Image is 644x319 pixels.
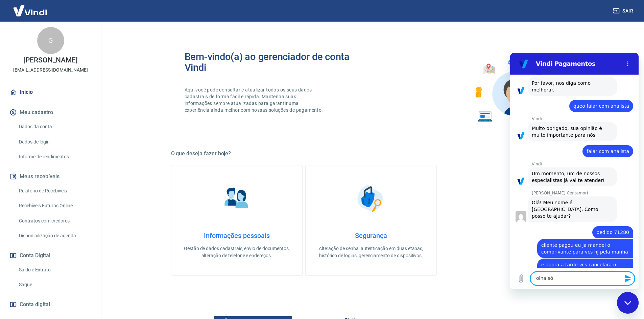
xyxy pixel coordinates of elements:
p: [PERSON_NAME] [23,57,77,64]
span: Conta digital [20,300,50,309]
button: Meus recebíveis [8,169,93,184]
p: Alteração de senha, autenticação em duas etapas, histórico de logins, gerenciamento de dispositivos. [316,245,426,259]
button: Meu cadastro [8,105,93,120]
h5: O que deseja fazer hoje? [171,150,571,157]
div: G [37,27,64,54]
img: Vindi [8,0,52,21]
button: Conta Digital [8,248,93,263]
p: Aqui você pode consultar e atualizar todos os seus dados cadastrais de forma fácil e rápida. Mant... [185,86,325,113]
iframe: Janela de mensagens [510,53,639,289]
img: Informações pessoais [220,182,254,215]
a: Informações pessoaisInformações pessoaisGestão de dados cadastrais, envio de documentos, alteraçã... [171,165,303,276]
a: Contratos com credores [16,214,93,228]
img: Segurança [354,182,388,215]
a: Dados de login [16,135,93,149]
p: Gestão de dados cadastrais, envio de documentos, alteração de telefone e endereços. [182,245,291,259]
a: Relatório de Recebíveis [16,184,93,198]
a: Informe de rendimentos [16,150,93,164]
h4: Segurança [316,232,426,240]
a: Dados da conta [16,120,93,134]
iframe: Botão para abrir a janela de mensagens, conversa em andamento [617,292,639,314]
a: Início [8,85,93,100]
h2: Bem-vindo(a) ao gerenciador de conta Vindi [185,51,371,73]
a: Saldo e Extrato [16,263,93,277]
a: Conta digital [8,297,93,312]
p: [EMAIL_ADDRESS][DOMAIN_NAME] [13,67,88,74]
a: Saque [16,278,93,292]
a: SegurançaSegurançaAlteração de senha, autenticação em duas etapas, histórico de logins, gerenciam... [305,165,437,276]
h4: Informações pessoais [182,232,291,240]
img: Imagem de um avatar masculino com diversos icones exemplificando as funcionalidades do gerenciado... [469,51,558,126]
button: Sair [612,5,636,17]
a: Recebíveis Futuros Online [16,199,93,213]
a: Disponibilização de agenda [16,229,93,243]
